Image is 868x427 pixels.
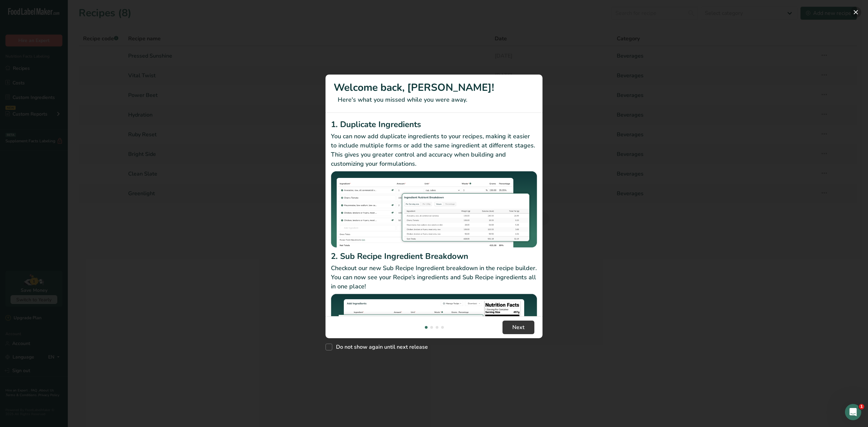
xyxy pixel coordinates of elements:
[512,323,525,331] span: Next
[332,344,428,350] span: Do not show again until next release
[331,171,537,248] img: Duplicate Ingredients
[334,80,534,95] h1: Welcome back, [PERSON_NAME]!
[845,404,861,420] iframe: Intercom live chat
[334,95,534,104] p: Here's what you missed while you were away.
[331,264,537,291] p: Checkout our new Sub Recipe Ingredient breakdown in the recipe builder. You can now see your Reci...
[859,404,864,409] span: 1
[331,250,537,262] h2: 2. Sub Recipe Ingredient Breakdown
[331,132,537,168] p: You can now add duplicate ingredients to your recipes, making it easier to include multiple forms...
[331,294,537,371] img: Sub Recipe Ingredient Breakdown
[502,321,534,334] button: Next
[331,118,537,130] h2: 1. Duplicate Ingredients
